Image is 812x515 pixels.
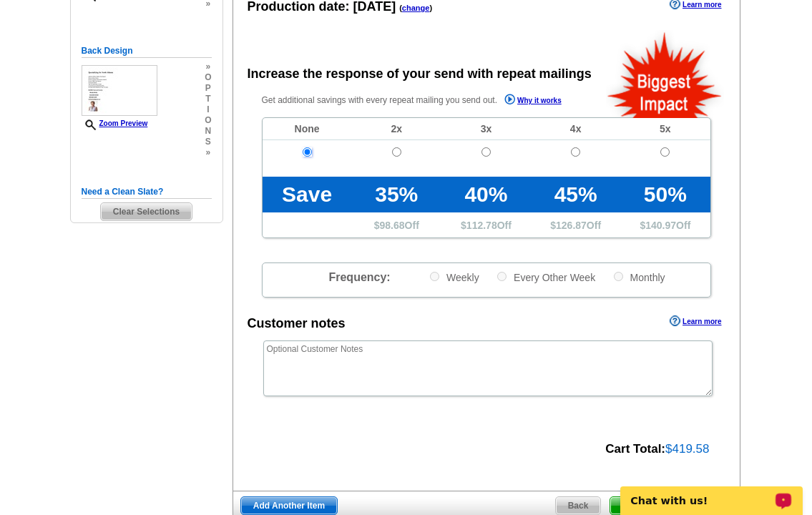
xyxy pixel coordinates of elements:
div: Increase the response of your send with repeat mailings [248,64,592,84]
input: Every Other Week [497,272,507,281]
h5: Need a Clean Slate? [82,185,212,199]
img: biggestImpact.png [606,30,724,118]
strong: Cart Total: [605,442,665,456]
td: 2x [352,118,441,140]
td: $ Off [531,212,620,237]
span: t [205,94,211,104]
a: Back [555,496,602,515]
td: 50% [620,177,710,212]
span: s [205,137,211,147]
a: Add Another Item [240,496,338,515]
a: change [402,4,430,12]
td: $ Off [441,212,531,237]
span: 98.68 [380,220,405,231]
iframe: LiveChat chat widget [611,470,812,515]
img: small-thumb.jpg [82,65,157,116]
p: Get additional savings with every repeat mailing you send out. [262,92,592,109]
a: Why it works [504,94,562,109]
input: Monthly [614,272,623,281]
td: 5x [620,118,710,140]
span: 126.87 [556,220,587,231]
span: p [205,83,211,94]
span: » [205,62,211,72]
span: Add Another Item [241,497,337,514]
span: 112.78 [466,220,497,231]
td: 4x [531,118,620,140]
td: 45% [531,177,620,212]
span: o [205,72,211,83]
td: 3x [441,118,531,140]
span: $419.58 [665,442,709,456]
span: i [205,104,211,115]
input: Weekly [430,272,439,281]
td: 35% [352,177,441,212]
span: n [205,126,211,137]
td: 40% [441,177,531,212]
span: Frequency: [328,271,390,283]
span: ( ) [399,4,432,12]
span: 140.97 [645,220,676,231]
span: o [205,115,211,126]
div: Customer notes [248,314,346,333]
h5: Back Design [82,44,212,58]
td: None [263,118,352,140]
a: Zoom Preview [82,119,148,127]
td: $ Off [620,212,710,237]
a: Learn more [670,315,721,327]
span: Back [556,497,601,514]
td: $ Off [352,212,441,237]
label: Every Other Week [496,270,595,284]
td: Save [263,177,352,212]
span: Clear Selections [101,203,192,220]
label: Monthly [612,270,665,284]
span: » [205,147,211,158]
label: Weekly [429,270,479,284]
